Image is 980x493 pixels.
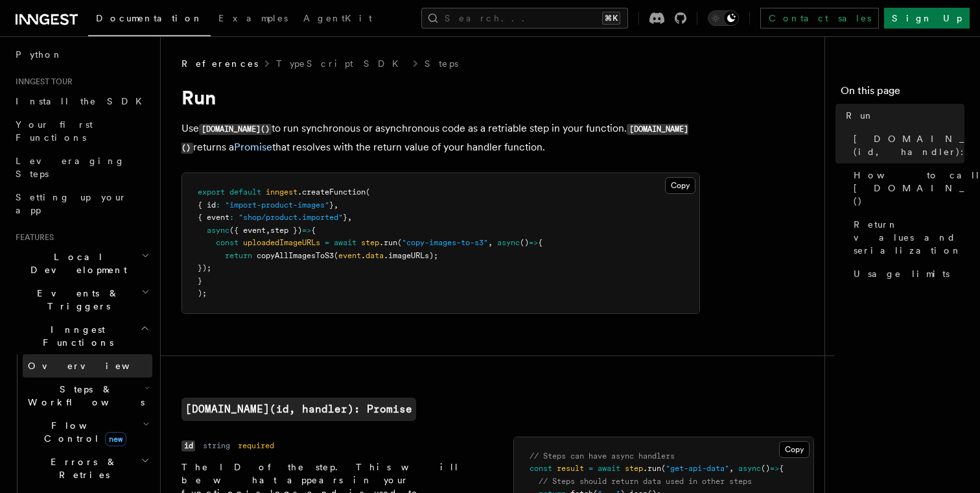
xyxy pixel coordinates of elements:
span: { [311,226,316,235]
span: Inngest Functions [10,323,140,349]
span: export [198,187,225,197]
span: Install the SDK [16,96,150,106]
h4: On this page [841,83,964,104]
span: ); [198,289,207,298]
button: Inngest Functions [10,318,152,354]
span: , [488,238,493,247]
span: , [347,213,352,222]
span: event [338,251,361,260]
span: => [770,464,779,473]
span: async [738,464,761,473]
span: ( [661,464,666,473]
span: Local Development [10,250,141,276]
span: default [229,187,261,197]
span: async [497,238,520,247]
dd: required [238,440,274,451]
span: Overview [28,361,161,371]
span: const [216,238,239,247]
span: () [761,464,770,473]
span: => [529,238,538,247]
button: Errors & Retries [23,450,152,487]
a: Sign Up [884,8,970,29]
span: copyAllImagesToS3 [257,251,334,260]
a: Leveraging Steps [10,149,152,186]
button: Copy [779,441,810,458]
span: Usage limits [854,267,950,280]
span: } [198,276,202,285]
span: Your first Functions [16,119,93,143]
span: } [329,200,334,210]
span: , [729,464,734,473]
span: { event [198,213,229,222]
span: Examples [218,13,288,23]
span: Return values and serialization [854,218,964,257]
span: { [779,464,784,473]
a: Documentation [88,4,211,36]
button: Copy [665,177,695,194]
span: "copy-images-to-s3" [402,238,488,247]
a: Setting up your app [10,186,152,222]
span: .imageURLs); [384,251,438,260]
span: ( [366,187,370,197]
code: [DOMAIN_NAME]() [181,124,688,154]
span: Inngest tour [10,77,73,87]
span: return [225,251,252,260]
span: ( [397,238,402,247]
span: = [325,238,329,247]
span: : [216,200,220,210]
span: Events & Triggers [10,287,141,313]
a: Return values and serialization [848,213,964,262]
button: Toggle dark mode [708,10,739,26]
span: result [557,464,584,473]
span: step }) [270,226,302,235]
span: "import-product-images" [225,200,329,210]
a: Promise [234,141,272,153]
span: { id [198,200,216,210]
span: } [343,213,347,222]
a: [DOMAIN_NAME](id, handler): Promise [181,398,416,421]
span: new [105,432,126,446]
span: // Steps should return data used in other steps [539,477,752,486]
span: step [625,464,643,473]
a: Contact sales [760,8,879,29]
span: Leveraging Steps [16,156,125,179]
button: Steps & Workflows [23,378,152,414]
a: Examples [211,4,296,35]
span: Steps & Workflows [23,383,145,409]
span: , [266,226,270,235]
button: Search...⌘K [421,8,628,29]
dd: string [203,440,230,451]
span: Errors & Retries [23,455,141,481]
span: Flow Control [23,419,143,445]
a: Overview [23,354,152,378]
a: AgentKit [296,4,380,35]
a: Run [841,104,964,127]
span: "shop/product.imported" [239,213,343,222]
span: Features [10,232,54,243]
span: , [334,200,338,210]
span: uploadedImageURLs [243,238,320,247]
span: Setting up your app [16,192,127,215]
a: Python [10,43,152,66]
span: }); [198,263,211,272]
code: id [181,440,195,451]
span: Run [846,109,874,122]
span: .createFunction [297,187,366,197]
span: ({ event [229,226,266,235]
kbd: ⌘K [602,12,620,25]
span: .run [379,238,397,247]
span: ( [334,251,338,260]
span: => [302,226,311,235]
span: .run [643,464,661,473]
span: : [229,213,234,222]
h1: Run [181,86,700,109]
p: Use to run synchronous or asynchronous code as a retriable step in your function. returns a that ... [181,119,700,157]
span: // Steps can have async handlers [530,451,675,461]
span: References [181,57,258,70]
span: step [361,238,379,247]
span: AgentKit [303,13,372,23]
span: await [598,464,620,473]
span: Documentation [96,13,203,23]
a: Usage limits [848,262,964,285]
